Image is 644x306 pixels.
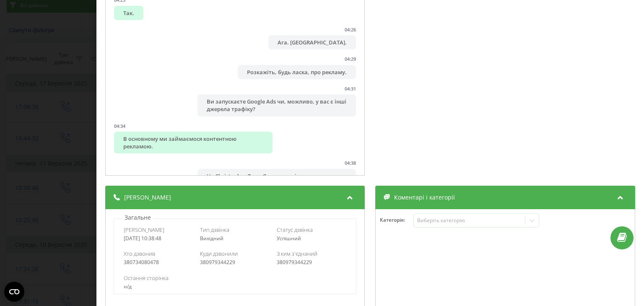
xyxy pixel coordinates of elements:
span: Хто дзвонив [124,250,155,257]
span: Успішний [277,235,301,242]
h4: Категорія : [380,217,414,223]
font: 380979344229 [277,259,312,266]
font: 380734080478 [124,259,159,266]
font: Ви запускаєте Google Ads чи, можливо, у вас є інші джерела трафіку? [207,98,346,113]
font: 04:26 [345,26,356,33]
button: Відкрити віджет CMP [4,282,24,302]
font: 04:34 [114,123,125,129]
font: В основному ми займаємося контентною рекламою. [123,135,236,150]
font: Ага. [GEOGRAPHIC_DATA]. [278,39,347,46]
font: н/д [124,283,132,290]
span: Куди дзвонили [200,250,238,257]
font: 380979344229 [200,259,236,266]
font: 04:31 [345,86,356,92]
span: [PERSON_NAME] [124,193,171,202]
p: Загальне [122,213,153,222]
span: Коментарі і категорії [395,193,455,202]
font: 04:29 [345,56,356,62]
span: Остання сторінка [124,274,169,282]
span: Тип дзвінка [200,226,230,233]
span: З ким з'єднаний [277,250,317,257]
span: Вихідний [200,235,224,242]
font: Так. [123,9,134,17]
font: Розкажіть, будь ласка, про рекламу. [247,68,347,76]
div: Виберіть категорію [417,217,522,224]
span: [PERSON_NAME] [124,226,164,233]
font: Це Christophor Tour. Я так розумію, що це туристична компанія, так? [207,172,320,187]
span: Статус дзвінка [277,226,313,233]
font: 04:38 [345,160,356,166]
font: [DATE] 10:38:48 [124,235,161,242]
